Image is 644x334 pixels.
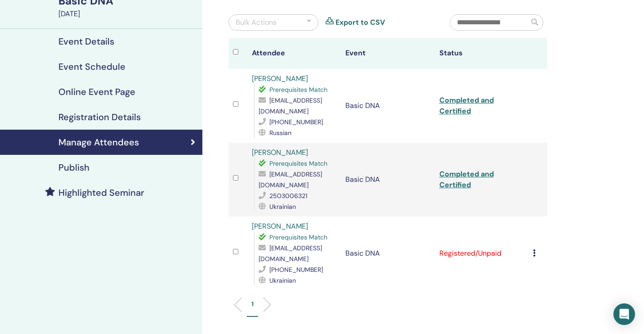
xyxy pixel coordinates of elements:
div: [DATE] [58,9,197,19]
div: Open Intercom Messenger [613,303,635,325]
a: Completed and Certified [439,95,494,116]
div: Bulk Actions [236,17,277,28]
a: Export to CSV [335,17,385,28]
h4: Event Schedule [58,61,125,72]
th: Status [435,38,528,69]
span: Russian [269,129,291,137]
td: Basic DNA [341,217,434,290]
a: [PERSON_NAME] [252,74,308,83]
h4: Publish [58,162,89,173]
span: [EMAIL_ADDRESS][DOMAIN_NAME] [259,96,322,115]
h4: Registration Details [58,112,141,122]
h4: Event Details [58,36,114,47]
span: [PHONE_NUMBER] [269,266,323,274]
span: Ukrainian [269,203,296,211]
span: 2503006321 [269,192,307,200]
th: Attendee [247,38,341,69]
span: [PHONE_NUMBER] [269,118,323,126]
span: Prerequisites Match [269,86,327,94]
a: [PERSON_NAME] [252,148,308,157]
h4: Manage Attendees [58,137,139,148]
h4: Online Event Page [58,86,135,97]
span: Prerequisites Match [269,159,327,167]
th: Event [341,38,434,69]
span: Prerequisites Match [269,233,327,241]
span: [EMAIL_ADDRESS][DOMAIN_NAME] [259,244,322,263]
span: [EMAIL_ADDRESS][DOMAIN_NAME] [259,170,322,189]
h4: Highlighted Seminar [58,187,144,198]
td: Basic DNA [341,143,434,217]
a: Completed and Certified [439,169,494,190]
td: Basic DNA [341,69,434,143]
span: Ukrainian [269,276,296,284]
p: 1 [251,299,254,309]
a: [PERSON_NAME] [252,221,308,231]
